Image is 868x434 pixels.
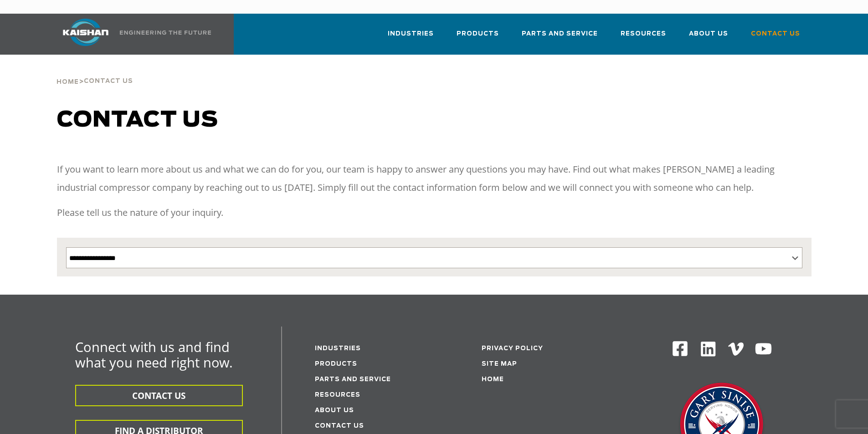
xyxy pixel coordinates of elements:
[57,109,218,131] span: Contact us
[120,31,211,35] img: Engineering the future
[315,361,357,367] a: Products
[699,340,717,358] img: Linkedin
[728,342,744,356] img: Vimeo
[315,392,360,398] a: Resources
[522,22,598,53] a: Parts and Service
[75,385,243,406] button: CONTACT US
[457,29,499,39] span: Products
[75,338,233,371] span: Connect with us and find what you need right now.
[621,22,666,53] a: Resources
[751,22,800,53] a: Contact Us
[84,78,133,84] span: Contact Us
[315,408,354,414] a: About Us
[57,204,812,222] p: Please tell us the nature of your inquiry.
[56,77,79,86] a: Home
[482,346,543,352] a: Privacy Policy
[315,377,391,383] a: Parts and service
[388,29,434,39] span: Industries
[57,160,812,197] p: If you want to learn more about us and what we can do for you, our team is happy to answer any qu...
[56,79,79,85] span: Home
[672,340,688,357] img: Facebook
[522,29,598,39] span: Parts and Service
[621,29,666,39] span: Resources
[689,29,728,39] span: About Us
[388,22,434,53] a: Industries
[755,340,772,358] img: Youtube
[315,346,361,352] a: Industries
[482,361,517,367] a: Site Map
[315,423,364,429] a: Contact Us
[51,19,120,46] img: kaishan logo
[457,22,499,53] a: Products
[689,22,728,53] a: About Us
[51,14,213,55] a: Kaishan USA
[482,377,504,383] a: Home
[56,55,133,89] div: >
[751,29,800,39] span: Contact Us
